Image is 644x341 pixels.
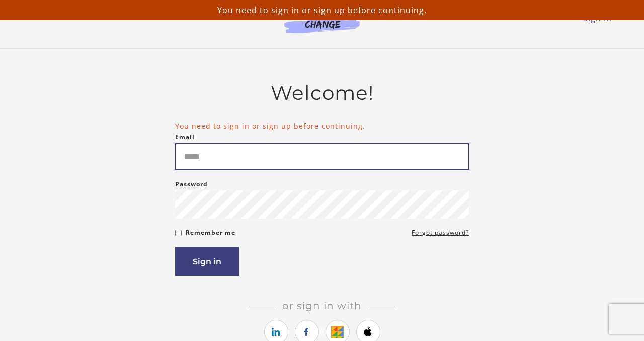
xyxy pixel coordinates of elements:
[4,4,640,16] p: You need to sign in or sign up before continuing.
[274,300,370,312] span: Or sign in with
[186,227,235,239] label: Remember me
[274,10,370,33] img: Agents of Change Logo
[175,247,239,276] button: Sign in
[175,121,469,131] li: You need to sign in or sign up before continuing.
[412,227,469,239] a: Forgot password?
[175,81,469,105] h2: Welcome!
[175,131,195,143] label: Email
[175,178,208,190] label: Password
